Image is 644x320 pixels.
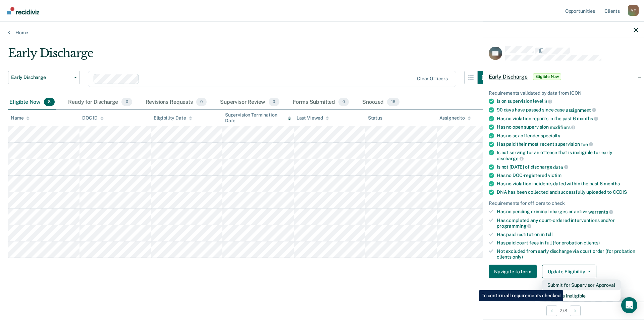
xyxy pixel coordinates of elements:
[361,95,401,110] div: Snoozed
[497,150,638,161] div: Is not serving for an offense that is ineligible for early
[8,46,491,65] div: Early Discharge
[67,95,133,110] div: Ready for Discharge
[144,95,208,110] div: Revisions Requests
[577,116,598,121] span: months
[439,115,471,121] div: Assigned to
[269,98,279,106] span: 0
[497,98,638,104] div: Is on supervision level
[497,189,638,195] div: DNA has been collected and successfully uploaded to
[550,124,576,130] span: modifiers
[196,98,207,106] span: 0
[483,302,644,319] div: 2 / 8
[497,181,638,187] div: Has no violation incidents dated within the past 6
[497,124,638,130] div: Has no open supervision
[497,223,531,229] span: programming
[604,181,620,186] span: months
[497,141,638,147] div: Has paid their most recent supervision
[489,265,539,278] a: Navigate to form link
[497,209,638,215] div: Has no pending criminal charges or active
[338,98,349,106] span: 0
[11,75,71,80] span: Early Discharge
[497,173,638,178] div: Has no DOC-registered
[11,115,30,121] div: Name
[489,73,528,80] span: Early Discharge
[497,240,638,245] div: Has paid court fees in full (for probation
[613,189,627,195] span: CODIS
[513,254,523,259] span: only)
[553,164,568,170] span: date
[497,164,638,170] div: Is not [DATE] of discharge
[82,115,104,121] div: DOC ID
[497,217,638,229] div: Has completed any court-ordered interventions and/or
[497,248,638,260] div: Not excluded from early discharge via court order (for probation clients
[154,115,192,121] div: Eligibility Date
[542,290,621,301] button: Mark as Ineligible
[542,265,596,278] button: Update Eligibility
[533,73,561,80] span: Eligible Now
[291,95,351,110] div: Forms Submitted
[417,76,448,82] div: Clear officers
[219,95,281,110] div: Supervisor Review
[546,232,553,237] span: full
[621,297,637,313] div: Open Intercom Messenger
[489,265,537,278] button: Navigate to form
[588,209,613,214] span: warrants
[544,99,552,104] span: 3
[497,155,524,161] span: discharge
[546,305,557,316] button: Previous Opportunity
[489,289,638,295] dt: Supervision
[7,7,39,14] img: Recidiviz
[489,200,638,206] div: Requirements for officers to check
[581,141,593,147] span: fee
[44,98,55,106] span: 8
[541,133,560,138] span: specialty
[225,112,291,124] div: Supervision Termination Date
[121,98,132,106] span: 0
[497,133,638,138] div: Has no sex offender
[548,173,561,178] span: victim
[8,30,636,36] a: Home
[497,232,638,237] div: Has paid restitution in
[628,5,639,16] div: M Y
[297,115,329,121] div: Last Viewed
[628,5,639,16] button: Profile dropdown button
[489,90,638,96] div: Requirements validated by data from ICON
[497,116,638,122] div: Has no violation reports in the past 6
[483,66,644,87] div: Early DischargeEligible Now
[387,98,399,106] span: 16
[542,280,621,290] button: Submit for Supervisor Approval
[584,240,600,245] span: clients)
[497,107,638,113] div: 90 days have passed since case
[566,107,596,112] span: assignment
[368,115,382,121] div: Status
[8,95,56,110] div: Eligible Now
[570,305,581,316] button: Next Opportunity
